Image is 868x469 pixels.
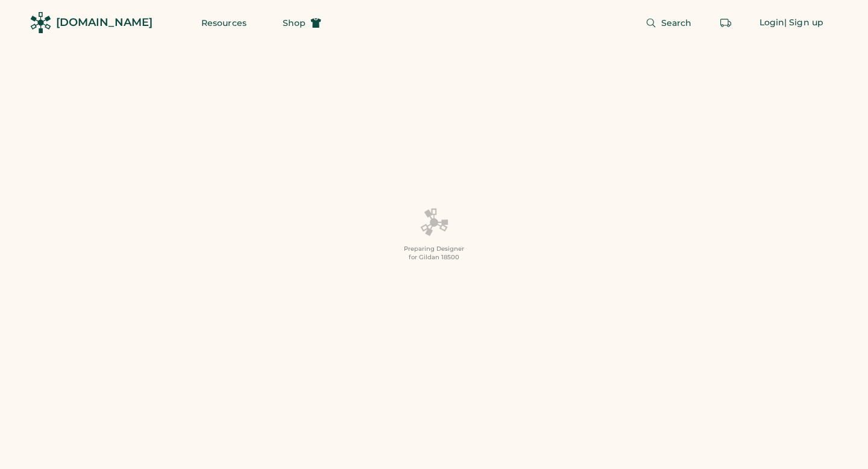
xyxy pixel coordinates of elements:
[661,19,692,27] span: Search
[784,17,823,29] div: | Sign up
[631,11,706,35] button: Search
[420,207,448,238] img: Platens-Black-Loader-Spin-rich%20black.webp
[56,15,153,30] div: [DOMAIN_NAME]
[30,12,51,33] img: Rendered Logo - Screens
[268,11,336,35] button: Shop
[759,17,785,29] div: Login
[187,11,261,35] button: Resources
[283,19,306,27] span: Shop
[404,245,464,262] div: Preparing Designer for Gildan 18500
[714,11,738,35] button: Retrieve an order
